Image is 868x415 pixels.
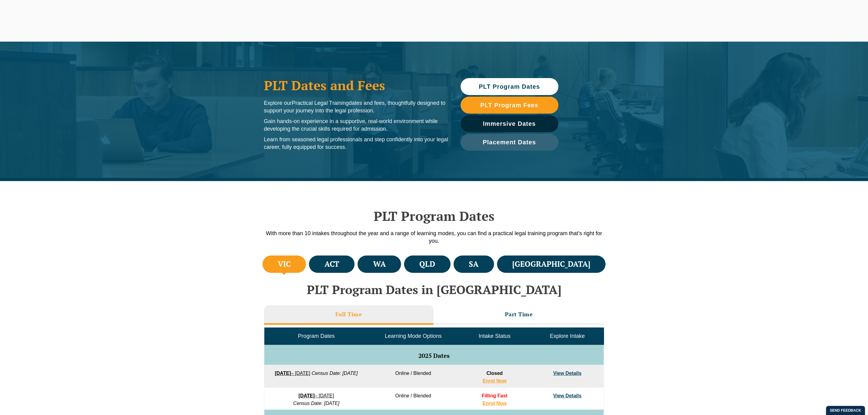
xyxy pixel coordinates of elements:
h3: Full Time [335,311,362,318]
h4: VIC [278,259,291,269]
a: Enrol Now [482,401,506,406]
h4: [GEOGRAPHIC_DATA] [512,259,590,269]
h2: PLT Program Dates in [GEOGRAPHIC_DATA] [261,283,607,296]
span: PLT Program Dates [479,84,540,90]
td: Online / Blended [368,365,458,387]
p: Learn from seasoned legal professionals and step confidently into your legal career, fully equipp... [264,136,448,151]
p: Explore our dates and fees, thoughtfully designed to support your journey into the legal profession. [264,99,448,115]
p: Gain hands-on experience in a supportive, real-world environment while developing the crucial ski... [264,118,448,133]
a: View Details [553,393,582,398]
span: Closed [486,371,503,376]
a: Immersive Dates [461,115,558,132]
span: 2025 Dates [418,352,450,360]
span: Intake Status [479,333,510,339]
h3: Part Time [505,311,533,318]
h4: SA [469,259,479,269]
span: Immersive Dates [483,121,536,127]
em: Census Date: [DATE] [293,401,339,406]
span: Learning Mode Options [385,333,442,339]
h4: QLD [419,259,435,269]
h4: WA [373,259,386,269]
span: Filling Fast [482,393,507,398]
a: PLT Program Fees [461,97,558,114]
p: With more than 10 intakes throughout the year and a range of learning modes, you can find a pract... [261,230,607,245]
td: Online / Blended [368,387,458,410]
a: [DATE]– [DATE] [299,393,334,398]
a: View Details [553,371,582,376]
a: PLT Program Dates [461,78,558,95]
a: [DATE]– [DATE] [275,371,310,376]
span: Practical Legal Training [292,100,349,106]
span: PLT Program Fees [480,102,538,108]
a: Placement Dates [461,134,558,151]
span: Explore Intake [550,333,585,339]
span: Placement Dates [483,139,536,145]
em: Census Date: [DATE] [312,371,358,376]
h2: PLT Program Dates [261,208,607,224]
h4: ACT [324,259,339,269]
span: Program Dates [298,333,335,339]
strong: [DATE] [275,371,291,376]
h1: PLT Dates and Fees [264,78,448,93]
strong: [DATE] [299,393,315,398]
a: Enrol Now [482,378,506,383]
